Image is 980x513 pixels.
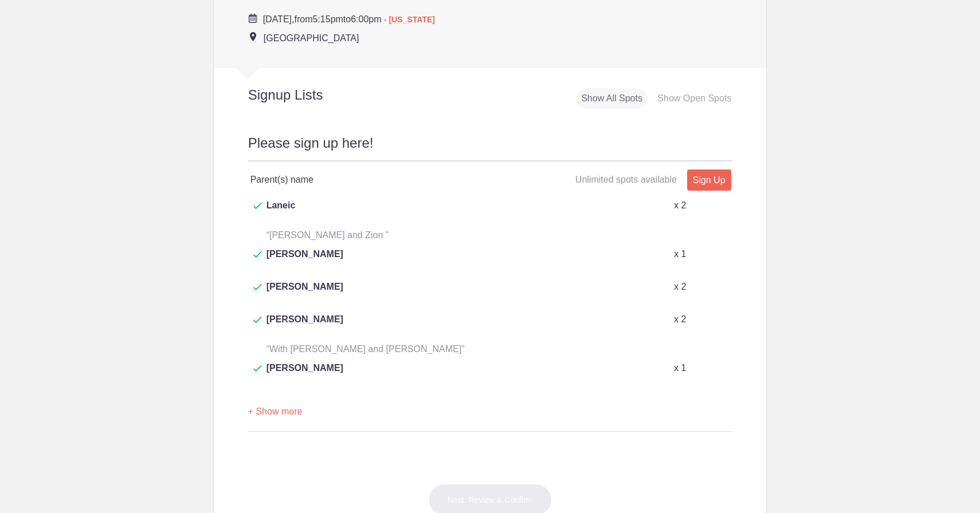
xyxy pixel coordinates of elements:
[577,88,647,109] div: Show All Spots
[674,361,686,375] p: x 1
[253,251,262,258] img: Check dark green
[250,173,490,187] h4: Parent(s) name
[266,230,389,240] span: “[PERSON_NAME] and Zion ”
[384,15,435,24] span: - [US_STATE]
[253,365,262,372] img: Check dark green
[248,133,732,161] h2: Please sign up here!
[253,284,262,291] img: Check dark green
[250,32,256,41] img: Event location
[687,169,731,191] a: Sign Up
[253,317,262,323] img: Check dark green
[266,361,343,389] span: [PERSON_NAME]
[312,14,343,24] span: 5:15pm
[263,14,435,24] span: from to
[653,88,736,109] div: Show Open Spots
[264,33,359,43] span: [GEOGRAPHIC_DATA]
[266,344,465,354] span: “With [PERSON_NAME] and [PERSON_NAME]”
[214,86,398,104] h2: Signup Lists
[248,14,257,23] img: Cal purple
[674,313,686,326] p: x 2
[266,313,343,340] span: [PERSON_NAME]
[263,14,295,24] span: [DATE],
[575,175,677,184] span: Unlimited spots available
[253,203,262,210] img: Check dark green
[266,280,343,307] span: [PERSON_NAME]
[674,199,686,212] p: x 2
[266,199,296,226] span: Laneic
[674,247,686,261] p: x 1
[674,280,686,294] p: x 2
[351,14,381,24] span: 6:00pm
[248,394,303,430] button: + Show more
[266,247,343,275] span: [PERSON_NAME]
